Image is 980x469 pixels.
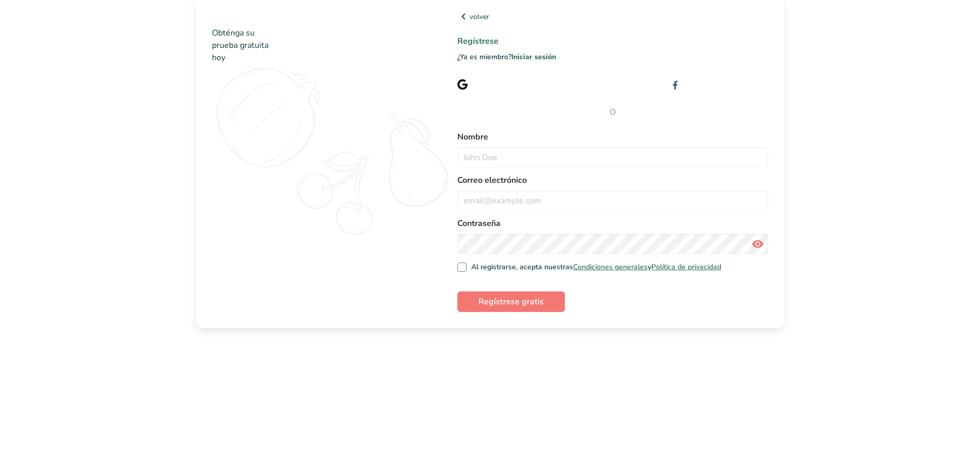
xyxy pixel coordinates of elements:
[457,10,768,23] a: volver
[687,79,768,90] div: Regístrese
[457,131,768,143] label: Nombre
[212,27,424,64] h2: Obténga su prueba gratuita hoy
[457,147,768,168] input: John Doe
[511,52,556,62] a: Iniciar sesión
[457,217,768,230] label: Contraseña
[457,51,768,62] p: ¿Ya es miembro?
[467,263,722,272] span: Al registrarse, acepta nuestras y
[573,262,648,272] a: Condiciones generales
[457,35,768,47] h1: Regístrese
[212,10,312,23] img: Food Label Maker
[457,174,768,186] label: Correo electrónico
[457,106,768,118] span: O
[651,262,721,272] a: Política de privacidad
[478,296,544,308] span: Regístrese gratis
[457,190,768,211] input: email@example.com
[476,79,548,90] div: Regístrese
[457,291,565,312] button: Regístrese gratis
[511,79,548,89] span: con Google
[722,79,768,89] span: con Facebook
